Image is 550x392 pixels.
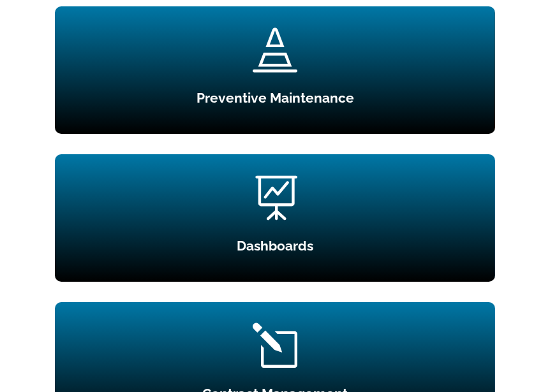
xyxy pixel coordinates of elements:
span:  [253,27,297,72]
span:  [253,175,297,220]
h4: Preventive Maintenance [55,91,495,111]
h4: Dashboards [55,239,495,259]
span: l [253,323,297,368]
iframe: Chat Widget [486,331,550,392]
